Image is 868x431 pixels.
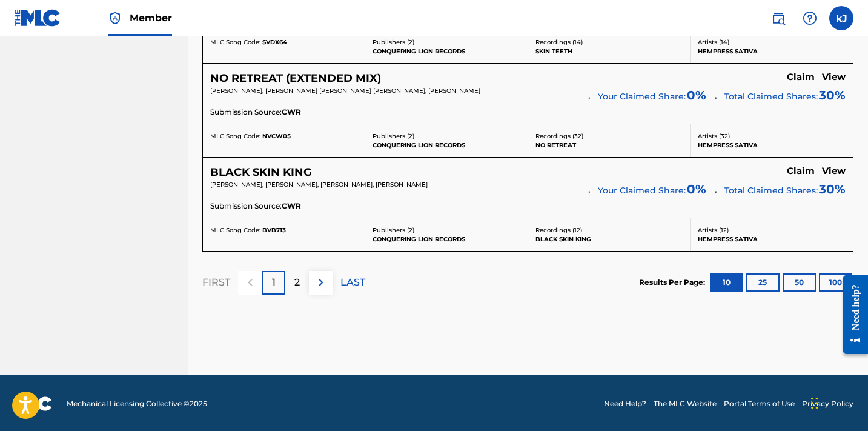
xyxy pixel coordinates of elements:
span: Total Claimed Shares: [724,185,818,196]
p: Publishers ( 2 ) [373,226,520,235]
span: Total Claimed Shares: [724,91,818,102]
span: NVCW05 [262,132,291,140]
a: Public Search [766,6,790,30]
p: LAST [340,275,365,290]
button: 100 [819,273,852,292]
h5: View [822,72,846,83]
h5: Claim [787,72,815,83]
a: Need Help? [604,398,646,409]
h5: View [822,165,846,177]
p: Recordings ( 14 ) [535,38,683,47]
span: Submission Source: [210,107,282,118]
iframe: Resource Center [834,264,868,364]
span: 0 % [687,180,706,198]
img: Top Rightsholder [108,11,122,25]
img: help [803,11,817,25]
span: Submission Source: [210,201,282,212]
h5: NO RETREAT (EXTENDED MIX) [210,72,381,85]
span: MLC Song Code: [210,132,260,140]
h5: Claim [787,165,815,177]
div: Drag [811,385,818,421]
span: 30 % [819,180,846,198]
p: 1 [272,275,276,290]
a: View [822,72,846,85]
iframe: Chat Widget [807,373,868,431]
p: CONQUERING LION RECORDS [373,47,520,56]
button: 50 [783,273,816,292]
img: MLC Logo [15,9,61,27]
p: CONQUERING LION RECORDS [373,141,520,150]
h5: BLACK SKIN KING [210,165,312,179]
a: Portal Terms of Use [724,398,795,409]
button: 25 [746,273,780,292]
p: FIRST [202,275,230,290]
div: Help [798,6,822,30]
span: Mechanical Licensing Collective © 2025 [67,398,207,409]
p: Recordings ( 12 ) [535,226,683,235]
a: The MLC Website [654,398,717,409]
span: Your Claimed Share: [598,90,686,103]
p: HEMPRESS SATIVA [698,235,846,244]
span: [PERSON_NAME], [PERSON_NAME], [PERSON_NAME], [PERSON_NAME] [210,181,428,189]
button: 10 [710,273,743,292]
span: MLC Song Code: [210,38,260,46]
p: Results Per Page: [639,277,708,288]
span: CWR [282,107,301,118]
p: Artists ( 32 ) [698,132,846,141]
span: 0 % [687,86,706,104]
a: View [822,165,846,179]
span: 30 % [819,86,846,104]
p: HEMPRESS SATIVA [698,47,846,56]
p: 2 [294,275,300,290]
p: HEMPRESS SATIVA [698,141,846,150]
p: Artists ( 12 ) [698,226,846,235]
span: CWR [282,201,301,212]
span: Member [130,11,172,25]
span: [PERSON_NAME], [PERSON_NAME] [PERSON_NAME] [PERSON_NAME], [PERSON_NAME] [210,87,480,95]
p: BLACK SKIN KING [535,235,683,244]
p: CONQUERING LION RECORDS [373,235,520,244]
span: MLC Song Code: [210,226,260,234]
span: BVB713 [262,226,286,234]
p: NO RETREAT [535,141,683,150]
p: SKIN TEETH [535,47,683,56]
p: Recordings ( 32 ) [535,132,683,141]
img: right [314,275,328,290]
a: Privacy Policy [802,398,853,409]
span: SVDX64 [262,38,287,46]
img: search [771,11,786,25]
div: User Menu [829,6,853,30]
p: Publishers ( 2 ) [373,132,520,141]
p: Publishers ( 2 ) [373,38,520,47]
span: Your Claimed Share: [598,184,686,197]
p: Artists ( 14 ) [698,38,846,47]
